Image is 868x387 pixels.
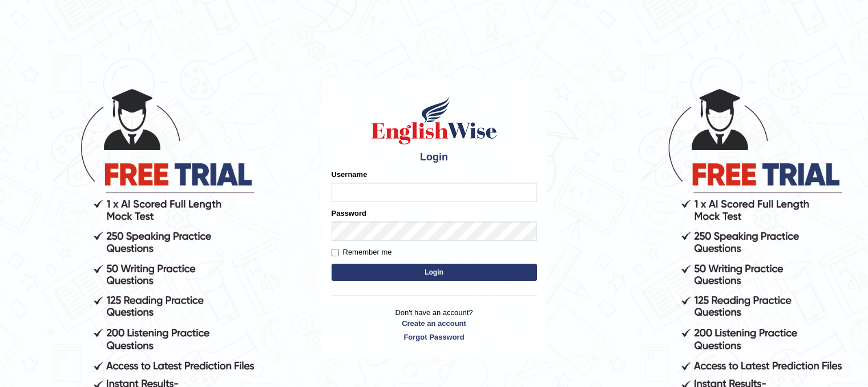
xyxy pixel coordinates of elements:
input: Remember me [332,249,339,256]
h4: Login [332,152,537,163]
label: Username [332,169,368,180]
label: Remember me [332,247,392,258]
a: Forgot Password [332,332,537,342]
button: Login [332,264,537,281]
a: Create an account [332,318,537,329]
label: Password [332,208,366,219]
img: Logo of English Wise sign in for intelligent practice with AI [369,95,499,146]
p: Don't have an account? [332,307,537,342]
